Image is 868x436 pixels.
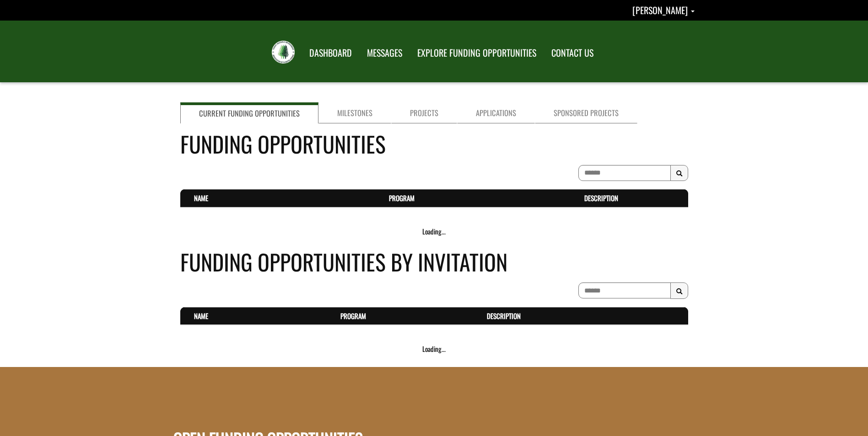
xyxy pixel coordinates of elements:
[535,102,637,123] a: Sponsored Projects
[410,42,543,64] a: EXPLORE FUNDING OPPORTUNITIES
[632,3,688,17] span: [PERSON_NAME]
[180,102,318,123] a: Current Funding Opportunities
[301,39,600,64] nav: Main Navigation
[272,41,295,64] img: FRIAA Submissions Portal
[578,165,671,181] input: To search on partial text, use the asterisk (*) wildcard character.
[318,102,391,123] a: Milestones
[457,102,535,123] a: Applications
[669,307,688,325] th: Actions
[584,193,618,203] a: Description
[487,311,521,321] a: Description
[302,42,359,64] a: DASHBOARD
[389,193,415,203] a: Program
[360,42,409,64] a: MESSAGES
[391,102,457,123] a: Projects
[578,282,671,298] input: To search on partial text, use the asterisk (*) wildcard character.
[180,128,688,160] h4: Funding Opportunities
[180,245,688,278] h4: Funding Opportunities By Invitation
[194,193,208,203] a: Name
[180,344,688,354] div: Loading...
[670,282,688,299] button: Search Results
[340,311,366,321] a: Program
[180,227,688,236] div: Loading...
[545,42,600,64] a: CONTACT US
[632,3,695,17] a: Cristina Shantz
[194,311,208,321] a: Name
[670,165,688,181] button: Search Results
